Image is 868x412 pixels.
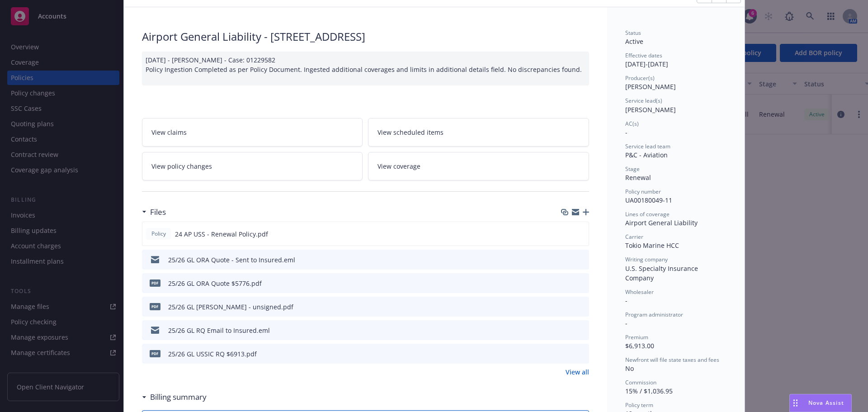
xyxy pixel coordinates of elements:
[577,302,585,312] button: preview file
[142,118,363,147] a: View claims
[625,128,627,137] span: -
[168,349,257,359] div: 25/26 GL USSIC RQ $6913.pdf
[142,391,207,403] div: Billing summary
[150,279,160,286] span: pdf
[625,288,654,296] span: Wholesaler
[625,52,726,69] div: [DATE] - [DATE]
[625,364,634,373] span: No
[625,218,698,227] span: Airport General Liability
[625,311,683,318] span: Program administrator
[625,333,648,341] span: Premium
[625,120,639,128] span: AC(s)
[577,255,585,265] button: preview file
[625,196,672,204] span: UA00180049-11
[368,152,589,180] a: View coverage
[625,341,654,350] span: $6,913.00
[142,152,363,180] a: View policy changes
[563,326,570,335] button: download file
[142,206,166,218] div: Files
[625,82,676,91] span: [PERSON_NAME]
[625,401,653,409] span: Policy term
[168,302,293,312] div: 25/26 GL [PERSON_NAME] - unsigned.pdf
[625,379,656,386] span: Commission
[577,229,585,239] button: preview file
[563,302,570,312] button: download file
[625,29,641,37] span: Status
[566,367,589,377] a: View all
[577,279,585,288] button: preview file
[150,303,160,310] span: pdf
[377,161,420,171] span: View coverage
[625,52,662,59] span: Effective dates
[368,118,589,147] a: View scheduled items
[168,255,295,265] div: 25/26 GL ORA Quote - Sent to Insured.eml
[625,264,700,282] span: U.S. Specialty Insurance Company
[377,128,443,137] span: View scheduled items
[625,387,673,395] span: 15% / $1,036.95
[625,142,670,150] span: Service lead team
[563,349,570,359] button: download file
[142,52,589,85] div: [DATE] - [PERSON_NAME] - Case: 01229582 Policy Ingestion Completed as per Policy Document. Ingest...
[577,349,585,359] button: preview file
[563,255,570,265] button: download file
[625,37,643,46] span: Active
[150,206,166,218] h3: Files
[625,256,668,263] span: Writing company
[625,173,651,182] span: Renewal
[625,151,668,159] span: P&C - Aviation
[625,97,662,104] span: Service lead(s)
[625,210,670,218] span: Lines of coverage
[625,356,719,364] span: Newfront will file state taxes and fees
[175,229,268,239] span: 24 AP USS - Renewal Policy.pdf
[789,394,852,412] button: Nova Assist
[625,319,627,327] span: -
[625,165,640,173] span: Stage
[625,296,627,305] span: -
[150,230,168,238] span: Policy
[150,391,207,403] h3: Billing summary
[625,233,643,241] span: Carrier
[168,279,262,288] div: 25/26 GL ORA Quote $5776.pdf
[625,241,679,250] span: Tokio Marine HCC
[563,279,570,288] button: download file
[142,29,589,44] div: Airport General Liability - [STREET_ADDRESS]
[150,350,160,357] span: pdf
[625,105,676,114] span: [PERSON_NAME]
[151,128,187,137] span: View claims
[562,229,570,239] button: download file
[625,74,655,82] span: Producer(s)
[625,188,661,195] span: Policy number
[790,394,801,412] div: Drag to move
[808,399,844,407] span: Nova Assist
[151,161,212,171] span: View policy changes
[168,326,270,335] div: 25/26 GL RQ Email to Insured.eml
[577,326,585,335] button: preview file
